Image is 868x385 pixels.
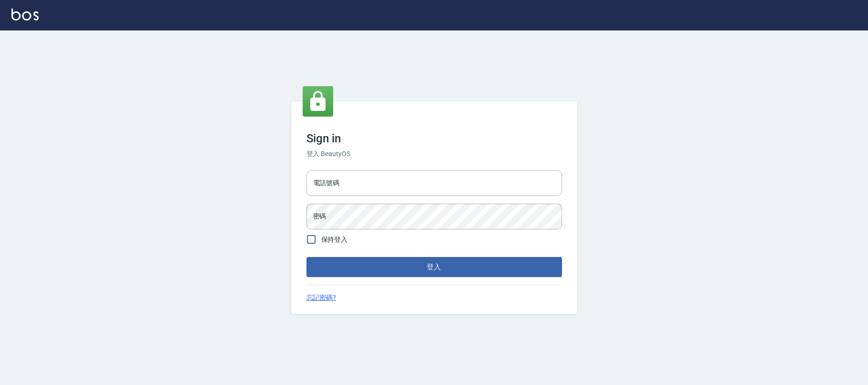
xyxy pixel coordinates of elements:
[306,132,562,145] h3: Sign in
[11,9,39,20] img: Logo
[306,257,562,277] button: 登入
[306,149,562,159] h6: 登入 BeautyOS
[321,235,348,245] span: 保持登入
[306,293,337,303] a: 忘記密碼?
